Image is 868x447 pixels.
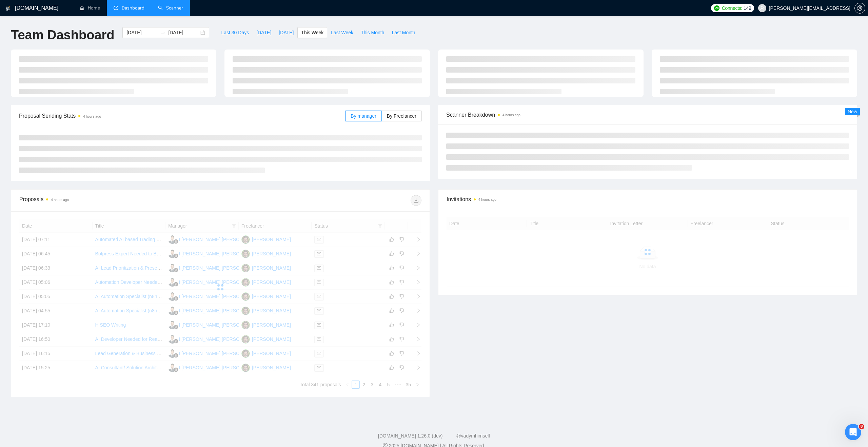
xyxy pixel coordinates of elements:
span: Last Month [392,29,415,36]
span: This Month [361,29,384,36]
span: Dashboard [122,5,144,11]
a: homeHome [80,5,100,11]
span: New [848,109,857,114]
span: Last 30 Days [221,29,249,36]
img: upwork-logo.png [714,5,719,11]
span: Scanner Breakdown [446,111,849,119]
input: End date [168,29,199,36]
span: dashboard [114,5,118,10]
div: Proposals [19,195,220,206]
span: By manager [351,113,376,119]
button: setting [854,3,865,14]
h1: Team Dashboard [11,27,114,43]
span: setting [855,5,865,11]
span: 149 [744,4,751,12]
span: This Week [301,29,323,36]
button: Last 30 Days [217,27,253,38]
button: This Week [297,27,327,38]
button: [DATE] [253,27,275,38]
span: Proposal Sending Stats [19,112,345,120]
img: logo [6,3,11,14]
time: 4 hours ago [478,198,496,201]
button: This Month [357,27,388,38]
span: user [760,6,765,11]
a: [DOMAIN_NAME] 1.26.0 (dev) [378,433,443,439]
time: 4 hours ago [502,113,520,117]
span: [DATE] [279,29,294,36]
span: swap-right [160,30,165,35]
time: 4 hours ago [51,198,69,202]
span: to [160,30,165,35]
span: Last Week [331,29,353,36]
a: searchScanner [158,5,183,11]
time: 4 hours ago [83,115,101,118]
iframe: Intercom live chat [845,424,861,440]
button: Last Month [388,27,419,38]
a: setting [854,5,865,11]
input: Start date [126,29,157,36]
span: Invitations [447,195,849,203]
button: Last Week [327,27,357,38]
button: [DATE] [275,27,297,38]
span: By Freelancer [387,113,416,119]
a: @vadymhimself [456,433,490,439]
span: 8 [859,424,864,429]
span: Connects: [722,4,742,12]
span: [DATE] [256,29,271,36]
